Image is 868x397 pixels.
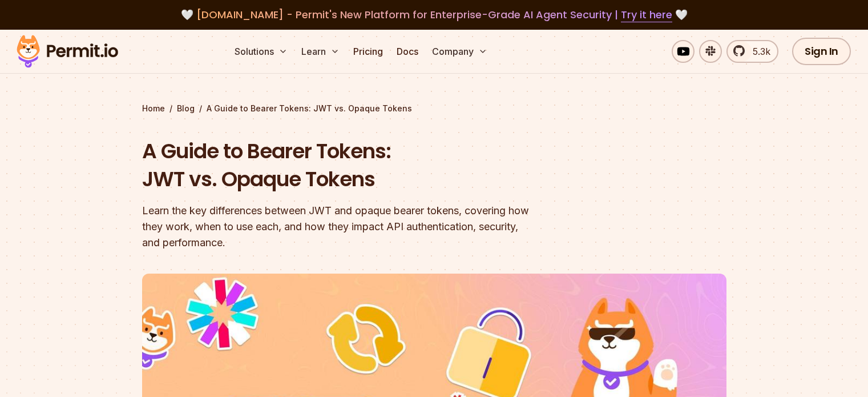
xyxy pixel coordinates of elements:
[142,203,580,251] div: Learn the key differences between JWT and opaque bearer tokens, covering how they work, when to u...
[11,32,123,71] img: Permit logo
[746,45,770,58] span: 5.3k
[27,7,841,23] div: 🤍 🤍
[349,40,387,63] a: Pricing
[726,40,778,63] a: 5.3k
[392,40,423,63] a: Docs
[230,40,292,63] button: Solutions
[297,40,344,63] button: Learn
[142,137,580,194] h1: A Guide to Bearer Tokens: JWT vs. Opaque Tokens
[196,7,672,22] span: [DOMAIN_NAME] - Permit's New Platform for Enterprise-Grade AI Agent Security |
[142,103,165,114] a: Home
[427,40,492,63] button: Company
[792,38,851,65] a: Sign In
[621,7,672,22] a: Try it here
[142,103,726,114] div: / /
[177,103,195,114] a: Blog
